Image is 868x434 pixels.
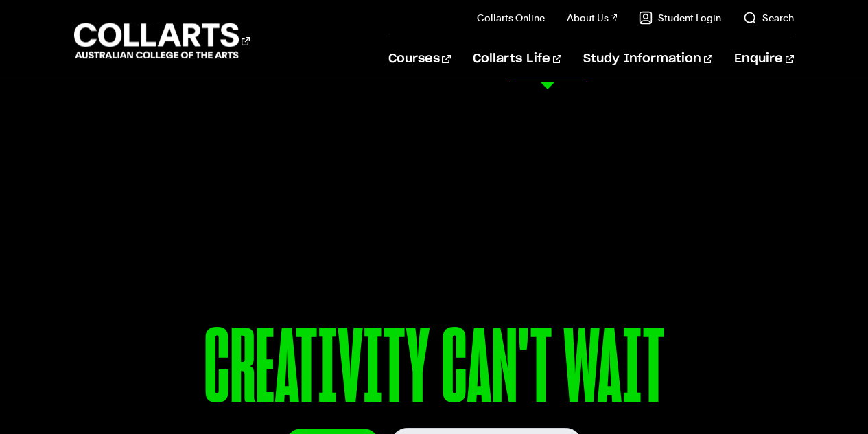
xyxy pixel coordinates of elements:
[639,11,721,25] a: Student Login
[567,11,618,25] a: About Us
[743,11,794,25] a: Search
[74,315,795,428] p: CREATIVITY CAN'T WAIT
[477,11,545,25] a: Collarts Online
[583,36,712,82] a: Study Information
[473,36,561,82] a: Collarts Life
[74,21,250,60] div: Go to homepage
[734,36,794,82] a: Enquire
[388,36,451,82] a: Courses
